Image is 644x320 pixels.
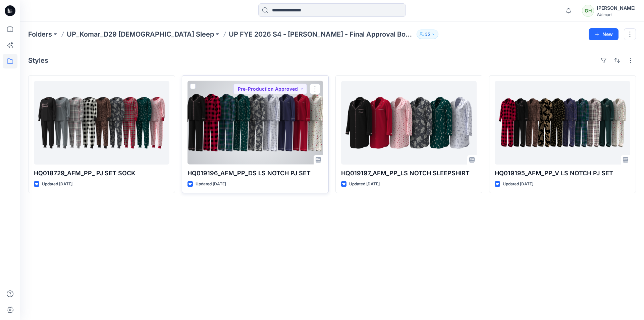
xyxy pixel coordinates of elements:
p: Updated [DATE] [42,181,72,188]
a: HQ019196_AFM_PP_DS LS NOTCH PJ SET [187,81,323,165]
h4: Styles [28,56,48,64]
p: Updated [DATE] [196,181,226,188]
p: Updated [DATE] [349,181,380,188]
a: UP_Komar_D29 [DEMOGRAPHIC_DATA] Sleep [67,30,214,39]
button: New [589,28,619,40]
button: 35 [417,30,438,39]
p: HQ019197_AFM_PP_LS NOTCH SLEEPSHIRT [341,169,477,178]
p: UP FYE 2026 S4 - [PERSON_NAME] - Final Approval Board [229,30,414,39]
p: HQ019195_AFM_PP_V LS NOTCH PJ SET [495,169,630,178]
a: HQ019195_AFM_PP_V LS NOTCH PJ SET [495,81,630,165]
p: HQ018729_AFM_PP_ PJ SET SOCK [34,169,169,178]
p: 35 [425,31,430,38]
a: HQ018729_AFM_PP_ PJ SET SOCK [34,81,169,165]
a: Folders [28,30,52,39]
div: [PERSON_NAME] [597,4,636,12]
p: HQ019196_AFM_PP_DS LS NOTCH PJ SET [187,169,323,178]
a: HQ019197_AFM_PP_LS NOTCH SLEEPSHIRT [341,81,477,165]
p: Updated [DATE] [503,181,533,188]
div: Walmart [597,12,636,17]
div: GH [582,5,594,17]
